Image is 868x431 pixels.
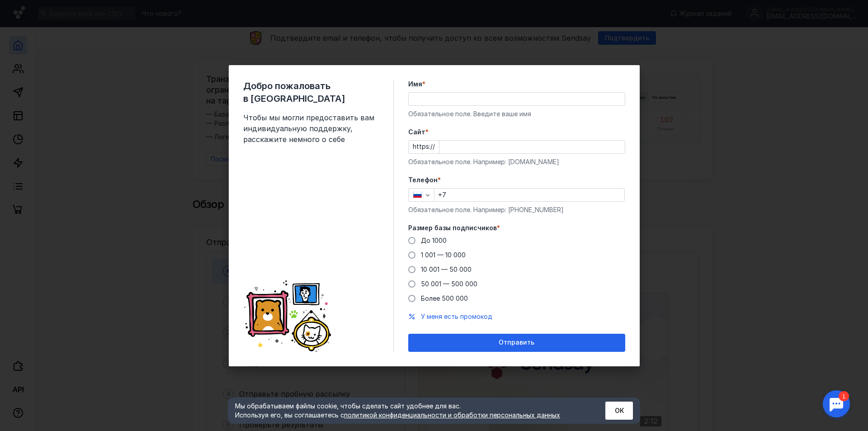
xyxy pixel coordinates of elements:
[408,205,625,214] div: Обязательное поле. Например: [PHONE_NUMBER]
[408,223,497,232] span: Размер базы подписчиков
[243,80,379,105] span: Добро пожаловать в [GEOGRAPHIC_DATA]
[421,312,492,321] button: У меня есть промокод
[408,334,625,352] button: Отправить
[408,157,625,166] div: Обязательное поле. Например: [DOMAIN_NAME]
[20,5,31,15] div: 1
[605,402,633,420] button: ОК
[243,112,379,145] span: Чтобы мы могли предоставить вам индивидуальную поддержку, расскажите немного о себе
[421,280,477,288] span: 50 001 — 500 000
[344,411,560,419] a: политикой конфиденциальности и обработки персональных данных
[421,237,447,244] span: До 1000
[408,128,425,137] span: Cайт
[421,313,492,320] span: У меня есть промокод
[421,294,468,302] span: Более 500 000
[408,175,438,185] span: Телефон
[408,80,422,89] span: Имя
[421,251,466,259] span: 1 001 — 10 000
[499,339,534,346] span: Отправить
[408,109,625,118] div: Обязательное поле. Введите ваше имя
[235,402,583,420] div: Мы обрабатываем файлы cookie, чтобы сделать сайт удобнее для вас. Используя его, вы соглашаетесь c
[421,265,472,273] span: 10 001 — 50 000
